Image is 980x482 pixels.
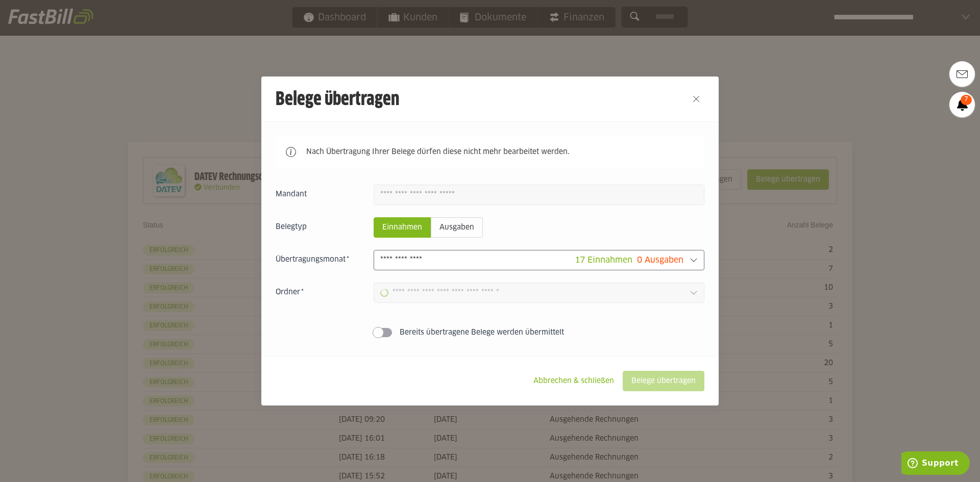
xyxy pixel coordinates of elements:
[525,371,623,391] sl-button: Abbrechen & schließen
[623,371,704,391] sl-button: Belege übertragen
[431,217,483,238] sl-radio-button: Ausgaben
[961,95,972,105] span: 7
[637,256,683,264] span: 0 Ausgaben
[949,92,975,117] a: 7
[374,217,431,238] sl-radio-button: Einnahmen
[575,256,632,264] span: 17 Einnahmen
[276,327,704,338] sl-switch: Bereits übertragene Belege werden übermittelt
[901,451,970,477] iframe: Öffnet ein Widget, in dem Sie weitere Informationen finden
